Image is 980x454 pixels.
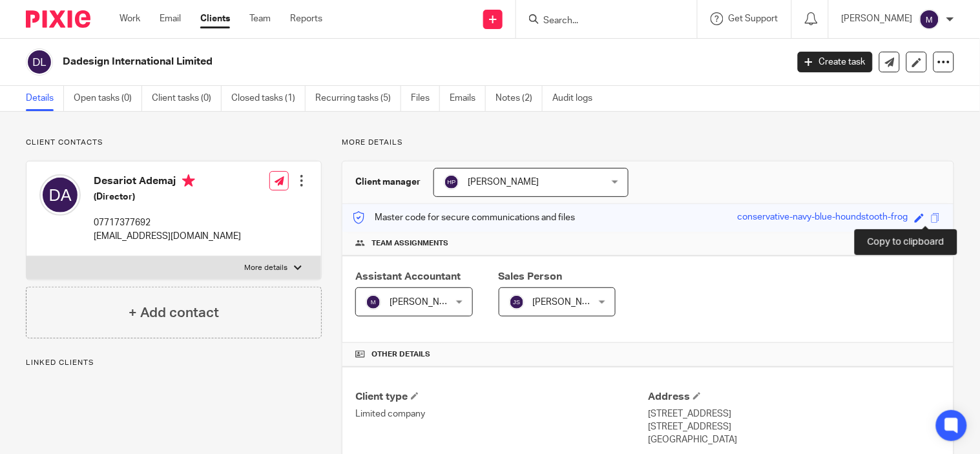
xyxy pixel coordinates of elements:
p: 07717377692 [94,216,241,229]
span: Get Support [729,14,778,23]
a: Emails [450,86,486,111]
img: svg%3E [26,48,53,76]
a: Reports [290,12,322,25]
h5: (Director) [94,191,241,203]
a: Email [160,12,181,25]
span: Assistant Accountant [355,271,461,282]
a: Client tasks (0) [152,86,222,111]
img: svg%3E [39,174,81,216]
span: [PERSON_NAME] [390,298,461,307]
img: Pixie [26,10,90,28]
a: Recurring tasks (5) [315,86,401,111]
p: Master code for secure communications and files [352,211,575,224]
a: Audit logs [552,86,602,111]
a: Open tasks (0) [74,86,142,111]
h2: Dadesign International Limited [63,55,635,68]
a: Clients [200,12,230,25]
a: Work [120,12,140,25]
img: svg%3E [919,9,940,30]
span: [PERSON_NAME] [533,298,604,307]
div: conservative-navy-blue-houndstooth-frog [738,211,908,225]
h3: Client manager [355,176,421,189]
p: [STREET_ADDRESS] [648,420,941,433]
a: Details [26,86,64,111]
p: [PERSON_NAME] [842,12,913,25]
span: Other details [371,349,430,360]
p: [GEOGRAPHIC_DATA] [648,433,941,446]
a: Notes (2) [495,86,543,111]
p: Client contacts [26,138,322,148]
span: Team assignments [371,238,448,249]
p: [EMAIL_ADDRESS][DOMAIN_NAME] [94,230,241,243]
p: More details [244,263,287,273]
a: Create task [798,52,873,72]
p: Linked clients [26,358,322,368]
a: Team [249,12,271,25]
h4: + Add contact [129,303,219,323]
h4: Address [648,390,941,404]
p: More details [342,138,954,148]
p: Limited company [355,408,648,420]
input: Search [542,15,658,27]
a: Files [411,86,440,111]
img: svg%3E [444,174,459,190]
p: [STREET_ADDRESS] [648,408,941,420]
img: svg%3E [366,294,381,310]
img: svg%3E [509,294,525,310]
i: Primary [182,174,195,187]
span: [PERSON_NAME] [468,178,539,187]
span: Sales Person [499,271,563,282]
h4: Desariot Ademaj [94,174,241,191]
h4: Client type [355,390,648,404]
a: Closed tasks (1) [231,86,306,111]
